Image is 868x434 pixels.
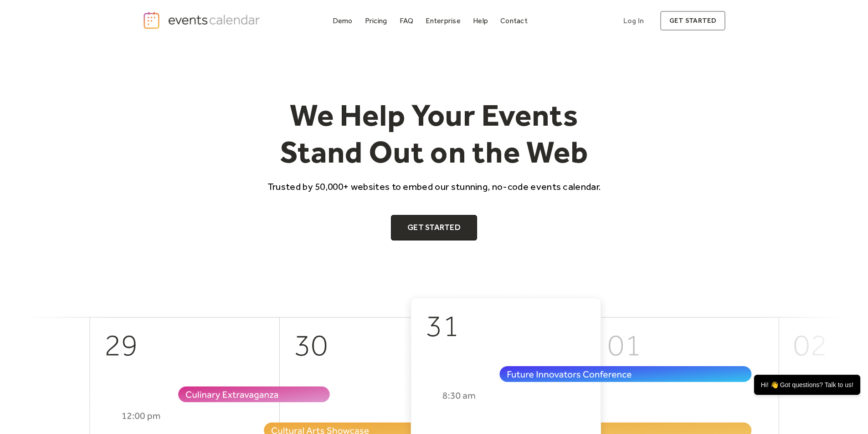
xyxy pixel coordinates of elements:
[469,15,492,27] a: Help
[396,15,417,27] a: FAQ
[259,97,609,171] h1: We Help Your Events Stand Out on the Web
[365,18,387,23] div: Pricing
[329,15,356,27] a: Demo
[614,11,653,31] a: Log In
[660,11,725,31] a: get started
[500,18,528,23] div: Contact
[143,11,263,30] a: home
[497,15,531,27] a: Contact
[361,15,391,27] a: Pricing
[422,15,464,27] a: Enterprise
[400,18,414,23] div: FAQ
[259,180,609,193] p: Trusted by 50,000+ websites to embed our stunning, no-code events calendar.
[426,18,460,23] div: Enterprise
[473,18,488,23] div: Help
[333,18,353,23] div: Demo
[391,215,477,240] a: Get Started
